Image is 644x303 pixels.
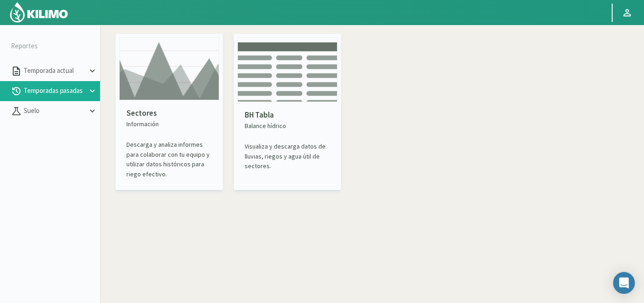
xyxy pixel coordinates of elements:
p: Suelo [22,106,87,116]
p: Descarga y analiza informes para colaborar con tu equipo y utilizar datos históricos para riego e... [126,140,212,179]
div: Open Intercom Messenger [613,272,635,294]
kil-reports-card: past-seasons-summary.PLOTS [116,34,223,190]
p: Visualiza y descarga datos de lluvias, riegos y agua útil de sectores. [245,142,330,171]
img: card thumbnail [237,37,337,102]
kil-reports-card: past-seasons-summary.SECOND_CARD.TITLE [234,34,341,190]
p: Temporadas pasadas [22,86,87,96]
img: Kilimo [9,1,69,23]
p: Sectores [126,108,212,119]
p: Balance hídrico [245,121,330,131]
img: card thumbnail [119,37,219,100]
p: Temporada actual [22,66,87,76]
p: BH Tabla [245,109,330,121]
p: Información [126,119,212,129]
